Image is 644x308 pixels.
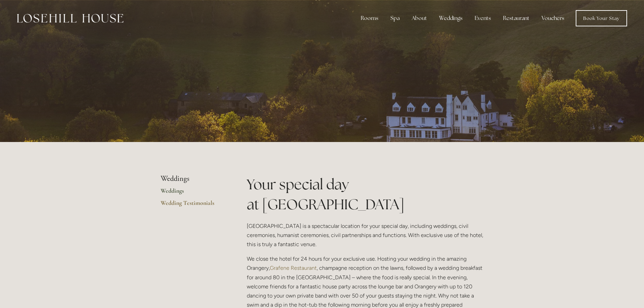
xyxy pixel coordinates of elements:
[161,187,225,199] a: Weddings
[17,14,123,23] img: Losehill House
[576,10,627,26] a: Book Your Stay
[536,11,570,25] a: Vouchers
[434,11,468,25] div: Weddings
[247,174,484,214] h1: Your special day at [GEOGRAPHIC_DATA]
[247,221,484,249] p: [GEOGRAPHIC_DATA] is a spectacular location for your special day, including weddings, civil cerem...
[498,11,535,25] div: Restaurant
[385,11,405,25] div: Spa
[355,11,384,25] div: Rooms
[406,11,432,25] div: About
[469,11,496,25] div: Events
[270,265,317,271] a: Grafene Restaurant
[161,199,225,211] a: Wedding Testimonials
[161,174,225,183] li: Weddings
